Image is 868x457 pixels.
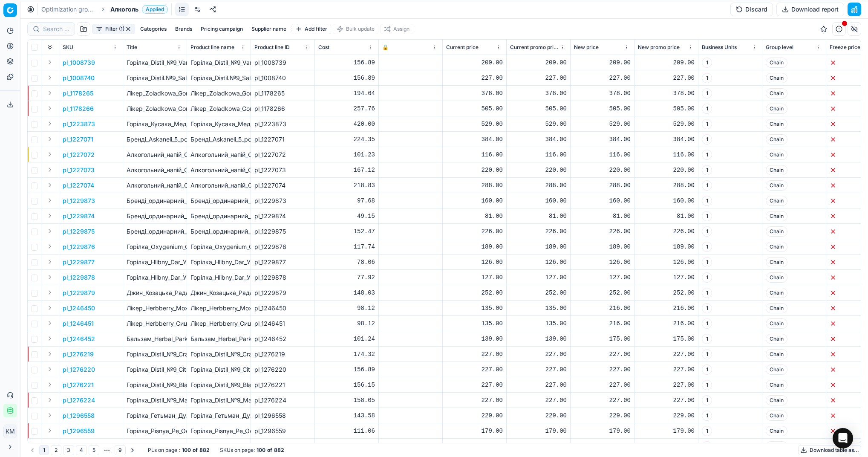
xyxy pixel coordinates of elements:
[43,25,69,33] input: Search by SKU or title
[63,427,95,435] button: pl_1296559
[45,318,55,328] button: Expand
[63,411,95,420] button: pl_1296558
[638,150,695,159] div: 116.00
[380,24,413,34] button: Assign
[63,350,94,359] button: pl_1276219
[776,3,844,16] button: Download report
[63,150,95,159] p: pl_1227072
[45,287,55,298] button: Expand
[318,197,375,205] div: 97.68
[190,181,247,190] div: Алкогольний_напій_Cavo_D'oro_Original_28%_0.7_л
[702,104,712,114] span: 1
[702,150,712,160] span: 1
[127,227,183,236] p: Бренді_ординарний_Aliko_C&W_36%_0.7_л
[254,319,311,328] div: pl_1246451
[574,58,631,67] div: 209.00
[110,5,138,14] span: Алкоголь
[41,5,168,14] nav: breadcrumb
[638,166,695,174] div: 220.00
[127,150,183,159] p: Алкогольний_напій_Cavo_D'oro_Original_28%_0.2_л
[63,304,95,312] p: pl_1246450
[45,333,55,344] button: Expand
[254,135,311,144] div: pl_1227071
[254,58,311,67] div: pl_1008739
[137,24,170,34] button: Categories
[766,288,787,298] span: Chain
[110,5,168,14] span: АлкогольApplied
[63,135,93,144] button: pl_1227071
[63,58,95,67] button: pl_1008739
[45,57,55,67] button: Expand
[190,74,247,82] div: Горілка_Distil.№9_Salted_Karamel_38%_0.5_л
[127,212,183,220] p: Бренді_ординарний_Aliko_C&W_36%_0.25_л
[63,289,95,297] button: pl_1229879
[446,89,503,98] div: 378.00
[510,212,567,220] div: 81.00
[638,104,695,113] div: 505.00
[766,165,787,175] span: Chain
[318,212,375,220] div: 49.15
[254,166,311,174] div: pl_1227073
[127,273,183,282] p: Горілка_Hlibny_Dar_Українська_Фірмова_40%_0.7_л
[45,303,55,313] button: Expand
[446,58,503,67] div: 209.00
[63,197,95,205] button: pl_1229873
[63,89,93,98] p: pl_1178265
[638,212,695,220] div: 81.00
[333,24,378,34] button: Bulk update
[254,181,311,190] div: pl_1227074
[45,364,55,374] button: Expand
[63,381,94,389] button: pl_1276221
[446,104,503,113] div: 505.00
[248,24,290,34] button: Supplier name
[254,104,311,113] div: pl_1178266
[638,227,695,236] div: 226.00
[190,166,247,174] div: Алкогольний_напій_Cavo_D'oro_Original_28%_0.5_л
[190,150,247,159] div: Алкогольний_напій_Cavo_D'oro_Original_28%_0.2_л
[190,104,247,113] div: Лікер_Zoladkowa_Gorzka_Traditional_34%_0.7_л
[254,243,311,251] div: pl_1229876
[45,349,55,359] button: Expand
[766,180,787,191] span: Chain
[446,273,503,282] div: 127.00
[63,120,95,128] p: pl_1223873
[254,120,311,128] div: pl_1223873
[574,120,631,128] div: 529.00
[291,24,331,34] button: Add filter
[63,212,95,220] p: pl_1229874
[45,379,55,390] button: Expand
[190,120,247,128] div: Горілка_Кусака_Медова_з_перцем_47%_0.5_л
[63,445,74,455] button: 3
[63,365,95,374] button: pl_1276220
[63,181,94,190] p: pl_1227074
[39,445,49,455] button: 1
[702,272,712,283] span: 1
[254,89,311,98] div: pl_1178265
[702,88,712,98] span: 1
[510,197,567,205] div: 160.00
[574,150,631,159] div: 116.00
[638,89,695,98] div: 378.00
[127,258,183,266] p: Горілка_Hlibny_Dar_Українська_Класична_40%_0.7_л
[574,289,631,297] div: 252.00
[45,134,55,144] button: Expand
[127,243,183,251] p: Горілка_Oxygenium_Classic_40%_1_л
[63,273,95,282] p: pl_1229878
[190,58,247,67] div: Горілка_Distil_№9_Vanilla_38%,_0.5_л
[63,227,95,236] p: pl_1229875
[510,104,567,113] div: 505.00
[446,74,503,82] div: 227.00
[63,104,94,113] button: pl_1178266
[446,258,503,266] div: 126.00
[197,24,246,34] button: Pricing campaign
[45,72,55,83] button: Expand
[45,103,55,113] button: Expand
[638,135,695,144] div: 384.00
[702,119,712,129] span: 1
[638,44,680,51] span: New promo price
[510,304,567,312] div: 135.00
[638,74,695,82] div: 227.00
[574,243,631,251] div: 189.00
